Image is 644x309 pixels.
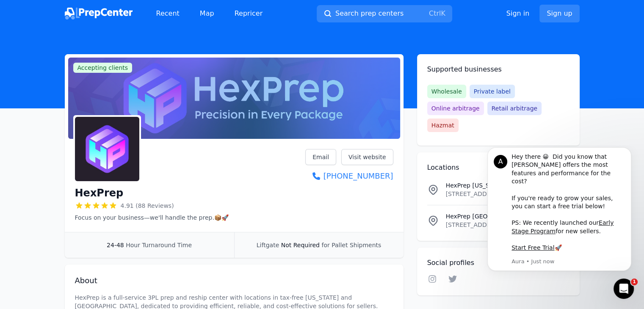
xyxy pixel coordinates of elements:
[427,163,569,173] h2: Locations
[228,5,270,22] a: Repricer
[75,275,393,287] h2: About
[427,258,569,268] h2: Social profiles
[281,242,320,248] span: Not Required
[614,279,634,299] iframe: Intercom live chat
[126,242,192,248] span: Hour Turnaround Time
[65,8,133,19] img: PrepCenter
[75,117,139,181] img: HexPrep
[446,212,539,221] p: HexPrep [GEOGRAPHIC_DATA]
[75,213,229,222] p: Focus on your business—we'll handle the prep.📦🚀
[446,181,539,190] p: HexPrep [US_STATE]
[446,221,539,229] p: [STREET_ADDRESS][PERSON_NAME][US_STATE]
[321,242,381,248] span: for Pallet Shipments
[475,145,644,303] iframe: Intercom notifications message
[305,149,336,165] a: Email
[427,119,459,132] span: Hazmat
[539,5,579,22] a: Sign up
[341,149,393,165] a: Visit website
[149,5,186,22] a: Recent
[429,9,441,17] kbd: Ctrl
[193,5,221,22] a: Map
[631,279,638,285] span: 1
[257,242,279,248] span: Liftgate
[121,201,174,210] span: 4.91 (88 Reviews)
[427,102,484,115] span: Online arbitrage
[75,186,124,200] h1: HexPrep
[487,102,542,115] span: Retail arbitrage
[446,190,539,198] p: [STREET_ADDRESS][US_STATE]
[73,63,133,73] span: Accepting clients
[305,170,393,182] a: [PHONE_NUMBER]
[317,5,452,22] button: Search prep centersCtrlK
[470,85,515,98] span: Private label
[107,242,124,248] span: 24-48
[427,64,569,74] h2: Supported businesses
[335,8,404,19] span: Search prep centers
[427,85,466,98] span: Wholesale
[506,8,530,19] a: Sign in
[441,9,445,17] kbd: K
